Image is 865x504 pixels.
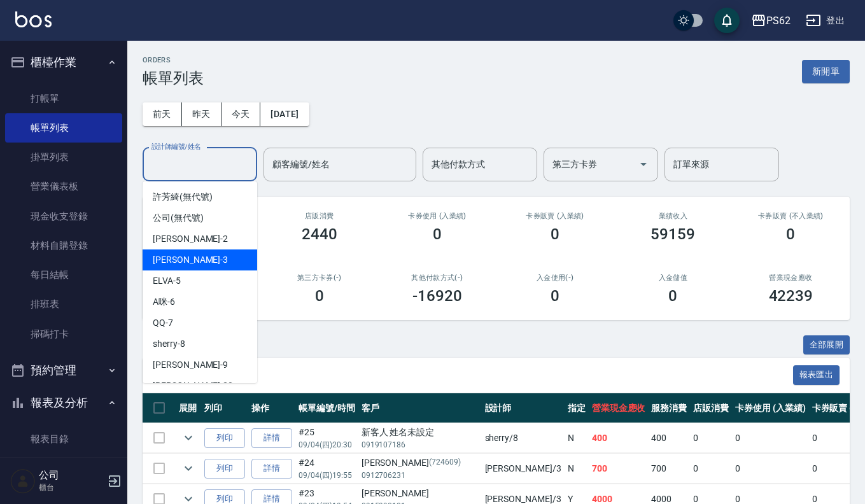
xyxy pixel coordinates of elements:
[362,487,479,500] div: [PERSON_NAME]
[299,439,355,451] p: 09/04 (四) 20:30
[690,393,732,423] th: 店販消費
[5,202,122,231] a: 現金收支登錄
[802,65,850,77] a: 新開單
[295,454,358,484] td: #24
[276,274,363,282] h2: 第三方卡券(-)
[5,143,122,172] a: 掛單列表
[412,287,462,305] h3: -16920
[551,287,559,305] h3: 0
[299,470,355,481] p: 09/04 (四) 19:55
[295,423,358,453] td: #25
[565,393,589,423] th: 指定
[222,102,261,126] button: 今天
[793,368,840,381] a: 報表匯出
[153,274,181,288] span: ELVA -5
[732,393,809,423] th: 卡券使用 (入業績)
[551,225,559,243] h3: 0
[153,379,233,393] span: [PERSON_NAME] -20
[393,212,481,220] h2: 卡券使用 (入業績)
[633,154,654,174] button: Open
[5,424,122,454] a: 報表目錄
[182,102,222,126] button: 昨天
[179,459,198,478] button: expand row
[201,393,248,423] th: 列印
[39,482,104,493] p: 櫃台
[362,439,479,451] p: 0919107186
[315,287,324,305] h3: 0
[153,190,213,204] span: 許芳綺 (無代號)
[251,459,292,479] a: 詳情
[5,454,122,483] a: 店家日報表
[153,211,204,225] span: 公司 (無代號)
[732,454,809,484] td: 0
[565,423,589,453] td: N
[786,225,795,243] h3: 0
[690,423,732,453] td: 0
[260,102,309,126] button: [DATE]
[153,337,185,351] span: sherry -8
[801,9,850,32] button: 登出
[629,212,717,220] h2: 業績收入
[746,8,796,34] button: PS62
[151,142,201,151] label: 設計師編號/姓名
[565,454,589,484] td: N
[204,459,245,479] button: 列印
[648,393,690,423] th: 服務消費
[793,365,840,385] button: 報表匯出
[747,274,834,282] h2: 營業現金應收
[651,225,695,243] h3: 59159
[589,423,649,453] td: 400
[158,369,793,382] span: 訂單列表
[15,11,52,27] img: Logo
[179,428,198,447] button: expand row
[393,274,481,282] h2: 其他付款方式(-)
[143,69,204,87] h3: 帳單列表
[5,172,122,201] a: 營業儀表板
[802,60,850,83] button: 新開單
[248,393,295,423] th: 操作
[276,212,363,220] h2: 店販消費
[143,102,182,126] button: 前天
[5,354,122,387] button: 預約管理
[251,428,292,448] a: 詳情
[5,319,122,349] a: 掃碼打卡
[648,423,690,453] td: 400
[153,253,228,267] span: [PERSON_NAME] -3
[769,287,813,305] h3: 42239
[482,423,565,453] td: sherry /8
[143,56,204,64] h2: ORDERS
[5,231,122,260] a: 材料自購登錄
[153,295,175,309] span: A咪 -6
[482,393,565,423] th: 設計師
[5,290,122,319] a: 排班表
[803,335,850,355] button: 全部展開
[10,468,36,494] img: Person
[589,393,649,423] th: 營業現金應收
[5,46,122,79] button: 櫃檯作業
[5,84,122,113] a: 打帳單
[153,316,173,330] span: QQ -7
[747,212,834,220] h2: 卡券販賣 (不入業績)
[433,225,442,243] h3: 0
[358,393,482,423] th: 客戶
[511,212,598,220] h2: 卡券販賣 (入業績)
[714,8,740,33] button: save
[766,13,791,29] div: PS62
[362,470,479,481] p: 0912706231
[668,287,677,305] h3: 0
[362,456,479,470] div: [PERSON_NAME]
[5,386,122,419] button: 報表及分析
[204,428,245,448] button: 列印
[429,456,461,470] p: (724609)
[153,358,228,372] span: [PERSON_NAME] -9
[732,423,809,453] td: 0
[153,232,228,246] span: [PERSON_NAME] -2
[295,393,358,423] th: 帳單編號/時間
[629,274,717,282] h2: 入金儲值
[511,274,598,282] h2: 入金使用(-)
[648,454,690,484] td: 700
[589,454,649,484] td: 700
[362,426,479,439] div: 新客人 姓名未設定
[5,260,122,290] a: 每日結帳
[302,225,337,243] h3: 2440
